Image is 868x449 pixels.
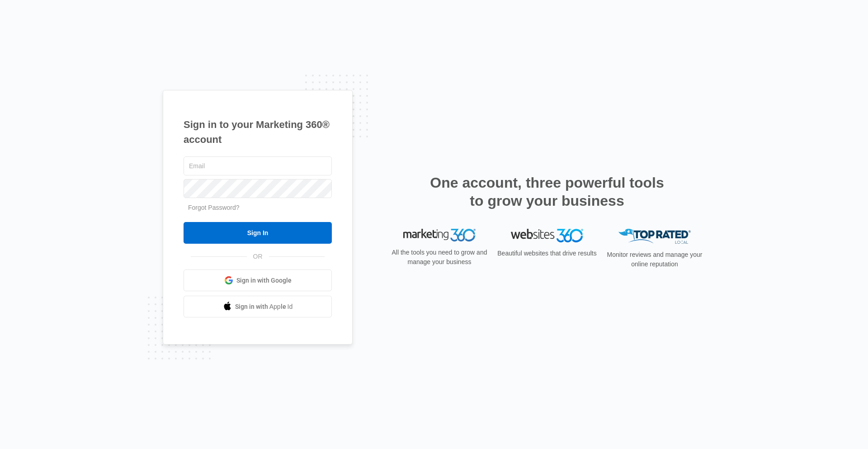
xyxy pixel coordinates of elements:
p: Beautiful websites that drive results [496,249,598,258]
img: Marketing 360 [403,229,476,241]
a: Sign in with Google [184,269,332,291]
h1: Sign in to your Marketing 360® account [184,117,332,147]
input: Email [184,156,332,175]
span: Sign in with Google [236,276,292,285]
a: Forgot Password? [188,204,240,211]
p: All the tools you need to grow and manage your business [389,248,490,267]
input: Sign In [184,222,332,244]
span: Sign in with Apple Id [235,302,293,312]
span: OR [247,252,269,261]
p: Monitor reviews and manage your online reputation [604,250,705,269]
a: Sign in with Apple Id [184,296,332,317]
img: Websites 360 [511,229,583,242]
img: Top Rated Local [618,229,691,244]
h2: One account, three powerful tools to grow your business [427,174,667,210]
